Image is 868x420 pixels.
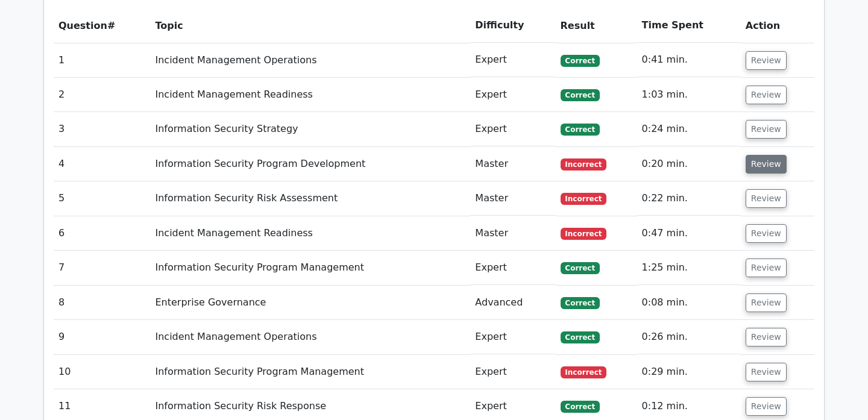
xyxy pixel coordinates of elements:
td: Incident Management Operations [151,320,471,354]
td: 2 [54,78,151,112]
button: Review [746,155,787,174]
td: Expert [470,251,555,285]
td: Expert [470,43,555,77]
span: Correct [561,331,600,343]
span: Correct [561,89,600,101]
th: Result [556,8,637,43]
button: Review [746,397,787,416]
span: Correct [561,55,600,67]
span: Correct [561,297,600,309]
th: Topic [151,8,471,43]
button: Review [746,363,787,381]
td: 0:22 min. [637,181,741,216]
td: 0:20 min. [637,147,741,181]
td: Master [470,181,555,216]
button: Review [746,328,787,346]
td: Information Security Program Management [151,251,471,285]
td: 0:08 min. [637,286,741,320]
span: Correct [561,124,600,136]
td: 5 [54,181,151,216]
td: Information Security Strategy [151,112,471,146]
td: Advanced [470,286,555,320]
span: Incorrect [561,366,607,378]
td: 8 [54,286,151,320]
td: 0:29 min. [637,355,741,389]
button: Review [746,86,787,104]
th: Action [741,8,814,43]
span: Question [58,20,107,31]
td: Master [470,147,555,181]
td: Incident Management Readiness [151,78,471,112]
th: Difficulty [470,8,555,43]
td: 1 [54,43,151,77]
td: 9 [54,320,151,354]
td: 1:25 min. [637,251,741,285]
td: Master [470,216,555,251]
button: Review [746,259,787,277]
td: 0:47 min. [637,216,741,251]
span: Correct [561,401,600,413]
td: 1:03 min. [637,78,741,112]
button: Review [746,120,787,139]
td: Expert [470,320,555,354]
td: 4 [54,147,151,181]
button: Review [746,224,787,243]
th: # [54,8,151,43]
span: Incorrect [561,228,607,240]
span: Incorrect [561,158,607,171]
span: Correct [561,262,600,274]
td: Information Security Program Management [151,355,471,389]
td: 10 [54,355,151,389]
button: Review [746,293,787,312]
td: Expert [470,78,555,112]
td: 0:26 min. [637,320,741,354]
td: 3 [54,112,151,146]
td: 0:41 min. [637,43,741,77]
span: Incorrect [561,193,607,205]
td: Incident Management Readiness [151,216,471,251]
td: Enterprise Governance [151,286,471,320]
td: Expert [470,112,555,146]
td: Information Security Program Development [151,147,471,181]
td: 0:24 min. [637,112,741,146]
th: Time Spent [637,8,741,43]
td: Incident Management Operations [151,43,471,77]
td: Expert [470,355,555,389]
button: Review [746,51,787,70]
td: 6 [54,216,151,251]
td: Information Security Risk Assessment [151,181,471,216]
button: Review [746,189,787,208]
td: 7 [54,251,151,285]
